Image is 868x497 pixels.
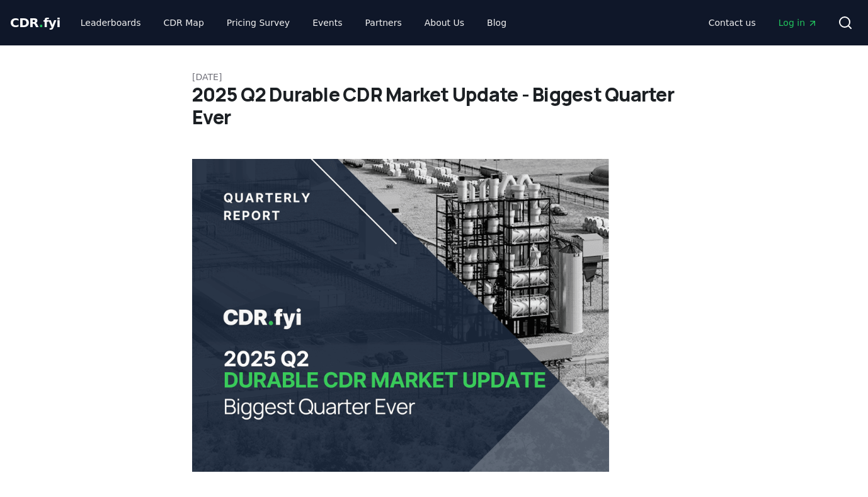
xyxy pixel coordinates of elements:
[217,11,300,34] a: Pricing Survey
[699,11,766,34] a: Contact us
[192,159,609,472] img: blog post image
[192,83,676,129] h1: 2025 Q2 Durable CDR Market Update - Biggest Quarter Ever
[192,71,676,83] p: [DATE]
[10,15,60,30] span: CDR fyi
[477,11,517,34] a: Blog
[10,14,60,32] a: CDR.fyi
[414,11,474,34] a: About Us
[39,15,43,30] span: .
[779,16,818,29] span: Log in
[768,11,828,34] a: Log in
[154,11,214,34] a: CDR Map
[71,11,151,34] a: Leaderboards
[71,11,517,34] nav: Main
[699,11,828,34] nav: Main
[302,11,352,34] a: Events
[355,11,412,34] a: Partners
